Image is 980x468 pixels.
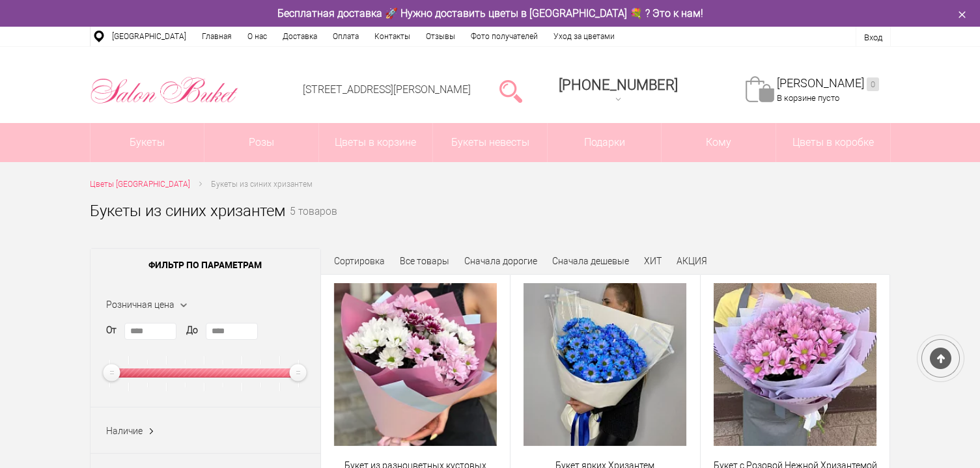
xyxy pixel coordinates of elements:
[90,74,239,107] img: Цветы Нижний Новгород
[644,256,662,266] a: ХИТ
[80,7,901,20] div: Бесплатная доставка 🚀 Нужно доставить цветы в [GEOGRAPHIC_DATA] 💐 ? Это к нам!
[106,323,117,337] label: От
[91,249,320,281] span: Фильтр по параметрам
[325,27,367,46] a: Оплата
[662,123,776,162] span: Кому
[552,256,629,266] a: Сначала дешевые
[91,123,204,162] a: Букеты
[559,77,678,93] div: [PHONE_NUMBER]
[400,256,449,266] a: Все товары
[776,123,890,162] a: Цветы в коробке
[777,76,879,91] a: [PERSON_NAME]
[106,426,143,436] span: Наличие
[864,33,882,42] a: Вход
[777,93,839,103] span: В корзине пусто
[418,27,463,46] a: Отзывы
[194,27,240,46] a: Главная
[548,123,662,162] a: Подарки
[867,77,879,91] ins: 0
[90,180,190,189] span: Цветы [GEOGRAPHIC_DATA]
[106,299,175,310] span: Розничная цена
[546,27,623,46] a: Уход за цветами
[204,123,318,162] a: Розы
[677,256,707,266] a: АКЦИЯ
[90,178,190,191] a: Цветы [GEOGRAPHIC_DATA]
[433,123,547,162] a: Букеты невесты
[275,27,325,46] a: Доставка
[463,27,546,46] a: Фото получателей
[211,180,313,189] span: Букеты из синих хризантем
[714,283,876,446] img: Букет с Розовой Нежной Хризантемой
[186,323,198,337] label: До
[524,283,686,446] img: Букет ярких Хризантем
[290,207,337,238] small: 5 товаров
[90,199,286,223] h1: Букеты из синих хризантем
[303,83,471,96] a: [STREET_ADDRESS][PERSON_NAME]
[104,27,194,46] a: [GEOGRAPHIC_DATA]
[367,27,418,46] a: Контакты
[551,72,686,109] a: [PHONE_NUMBER]
[319,123,433,162] a: Цветы в корзине
[334,256,385,266] span: Сортировка
[464,256,537,266] a: Сначала дорогие
[240,27,275,46] a: О нас
[334,283,497,446] img: Букет из разноцветных кустовых хризантем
